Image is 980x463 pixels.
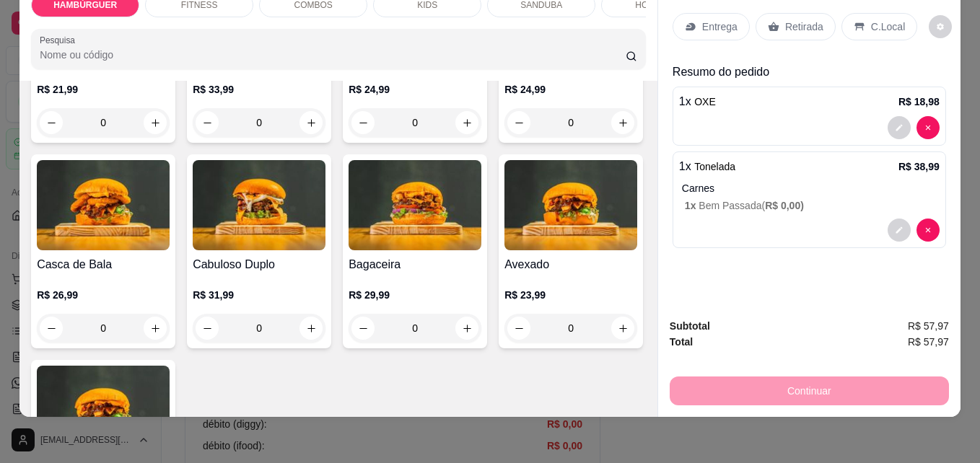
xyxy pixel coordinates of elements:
[929,15,952,38] button: decrease-product-quantity
[685,198,940,213] p: Bem Passada (
[349,160,481,250] img: product-image
[694,96,716,107] span: OXE
[37,256,170,273] h4: Casca de Bala
[193,288,325,302] p: R$ 31,99
[916,219,940,242] button: decrease-product-quantity
[349,256,481,273] h4: Bagaceira
[673,63,946,81] p: Resumo do pedido
[702,19,738,34] p: Entrega
[37,160,170,250] img: product-image
[193,256,325,273] h4: Cabuloso Duplo
[40,48,626,62] input: Pesquisa
[694,161,735,172] span: Tonelada
[349,82,481,97] p: R$ 24,99
[40,34,80,46] label: Pesquisa
[685,200,699,211] span: 1 x
[37,366,170,456] img: product-image
[504,256,637,273] h4: Avexado
[193,82,325,97] p: R$ 33,99
[504,82,637,97] p: R$ 24,99
[193,160,325,250] img: product-image
[682,181,940,195] p: Carnes
[908,334,949,350] span: R$ 57,97
[898,159,940,174] p: R$ 38,99
[37,82,170,97] p: R$ 21,99
[670,320,710,332] strong: Subtotal
[504,160,637,250] img: product-image
[349,288,481,302] p: R$ 29,99
[765,200,804,211] span: R$ 0,00 )
[908,318,949,334] span: R$ 57,97
[888,116,911,139] button: decrease-product-quantity
[670,336,693,348] strong: Total
[888,219,911,242] button: decrease-product-quantity
[37,288,170,302] p: R$ 26,99
[916,116,940,139] button: decrease-product-quantity
[679,158,735,175] p: 1 x
[785,19,823,34] p: Retirada
[504,288,637,302] p: R$ 23,99
[898,94,940,109] p: R$ 18,98
[679,93,716,110] p: 1 x
[871,19,905,34] p: C.Local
